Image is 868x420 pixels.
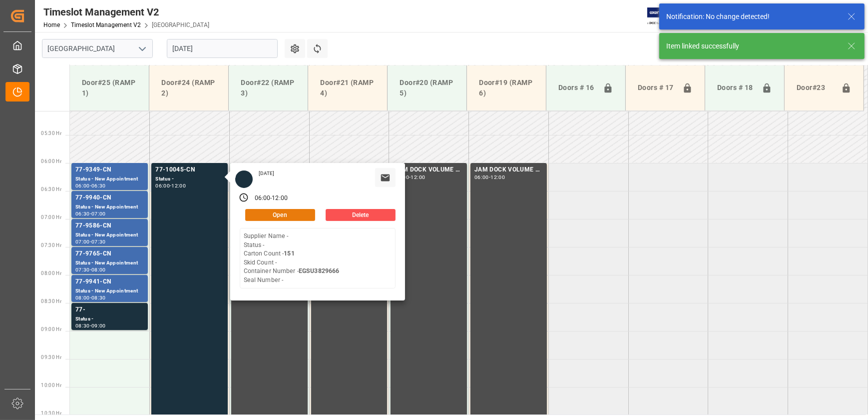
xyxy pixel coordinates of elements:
[41,158,61,164] span: 06:00 Hr
[91,239,106,244] div: 07:30
[170,183,171,188] div: -
[155,175,224,183] div: Status -
[75,323,90,328] div: 08:30
[171,183,186,188] div: 12:00
[41,410,61,416] span: 10:30 Hr
[41,186,61,192] span: 06:30 Hr
[90,323,91,328] div: -
[666,11,838,22] div: Notification: No change detected!
[713,78,758,97] div: Doors # 18
[411,175,426,179] div: 12:00
[91,211,106,216] div: 07:00
[75,193,144,203] div: 77-9940-CN
[395,165,463,175] div: JAM DOCK VOLUME CONTROL
[78,73,141,102] div: Door#25 (RAMP 1)
[41,326,61,332] span: 09:00 Hr
[237,73,300,102] div: Door#22 (RAMP 3)
[75,239,90,244] div: 07:00
[75,231,144,239] div: Status - New Appointment
[75,305,144,315] div: 77-
[43,4,209,19] div: Timeslot Management V2
[666,41,838,51] div: Item linked successfully
[75,165,144,175] div: 77-9349-CN
[474,175,489,179] div: 06:00
[270,194,272,203] div: -
[91,295,106,300] div: 08:30
[75,249,144,259] div: 77-9765-CN
[316,73,379,102] div: Door#21 (RAMP 4)
[272,194,288,203] div: 12:00
[475,73,538,102] div: Door#19 (RAMP 6)
[75,221,144,231] div: 77-9586-CN
[284,250,294,257] b: 151
[490,175,505,179] div: 12:00
[90,239,91,244] div: -
[41,242,61,248] span: 07:30 Hr
[43,21,60,28] a: Home
[245,209,315,221] button: Open
[75,259,144,267] div: Status - New Appointment
[41,298,61,304] span: 08:30 Hr
[634,78,678,97] div: Doors # 17
[647,7,682,25] img: Exertis%20JAM%20-%20Email%20Logo.jpg_1722504956.jpg
[42,39,153,58] input: Type to search/select
[91,323,106,328] div: 09:00
[396,73,458,102] div: Door#20 (RAMP 5)
[90,295,91,300] div: -
[41,130,61,136] span: 05:30 Hr
[71,21,141,28] a: Timeslot Management V2
[255,194,271,203] div: 06:00
[554,78,599,97] div: Doors # 16
[155,183,170,188] div: 06:00
[75,211,90,216] div: 06:30
[255,170,278,177] div: [DATE]
[167,39,278,58] input: DD.MM.YYYY
[134,41,149,56] button: open menu
[409,175,411,179] div: -
[41,354,61,360] span: 09:30 Hr
[75,175,144,183] div: Status - New Appointment
[474,165,543,175] div: JAM DOCK VOLUME CONTROL
[90,267,91,272] div: -
[91,183,106,188] div: 06:30
[41,214,61,220] span: 07:00 Hr
[75,183,90,188] div: 06:00
[90,183,91,188] div: -
[793,78,837,97] div: Door#23
[299,267,339,274] b: EGSU3829666
[41,270,61,276] span: 08:00 Hr
[489,175,490,179] div: -
[75,267,90,272] div: 07:30
[155,165,224,175] div: 77-10045-CN
[41,382,61,388] span: 10:00 Hr
[157,73,220,102] div: Door#24 (RAMP 2)
[90,211,91,216] div: -
[75,287,144,295] div: Status - New Appointment
[326,209,396,221] button: Delete
[75,277,144,287] div: 77-9941-CN
[244,232,340,284] div: Supplier Name - Status - Carton Count - Skid Count - Container Number - Seal Number -
[91,267,106,272] div: 08:00
[75,315,144,323] div: Status -
[75,295,90,300] div: 08:00
[75,203,144,211] div: Status - New Appointment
